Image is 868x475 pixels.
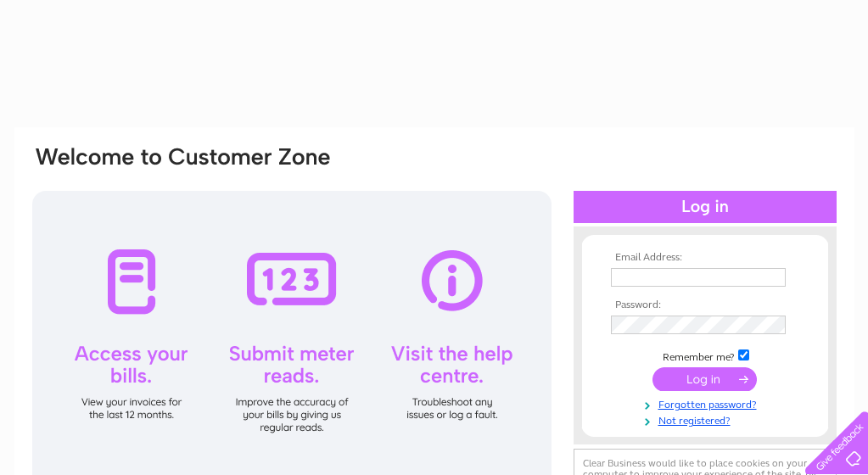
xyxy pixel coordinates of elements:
a: Forgotten password? [611,395,804,411]
input: Submit [652,367,757,391]
td: Remember me? [607,347,804,364]
th: Password: [607,299,804,311]
th: Email Address: [607,252,804,264]
a: Not registered? [611,411,804,427]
